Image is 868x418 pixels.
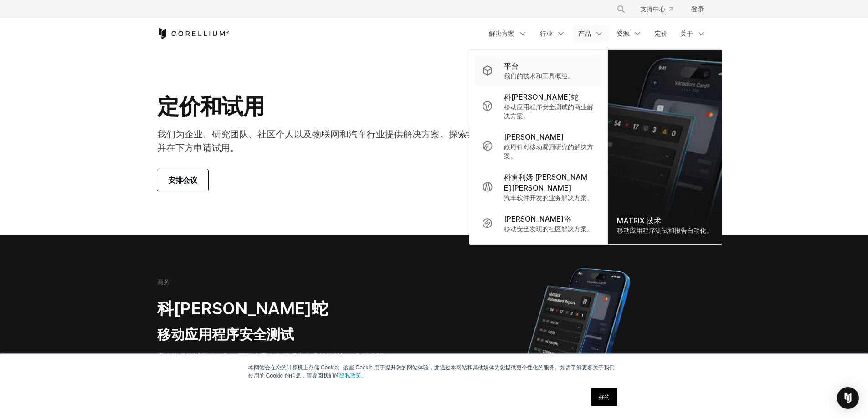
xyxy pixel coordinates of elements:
a: 隐私政策。 [339,373,367,379]
font: 资源 [616,30,629,37]
font: 移动应用程序测试和报告自动化。 [617,227,713,234]
div: Open Intercom Messenger [837,387,859,409]
a: 安排会议 [157,169,208,191]
a: 科[PERSON_NAME]蛇 移动应用程序安全测试的商业解决方案。 [475,86,602,126]
font: MATRIX 技术 [617,216,661,225]
div: 导航菜单 [606,1,711,17]
font: 定价和试用 [157,93,264,120]
font: 移动应用程序安全测试 [157,326,294,342]
font: 我们的技术和工具概述。 [504,72,574,80]
a: 科雷利姆之家 [157,28,230,39]
font: 政府针对移动漏洞研究的解决方案。 [504,143,593,160]
font: 我们为企业、研究团队、社区个人以及物联网和汽车行业提供解决方案。探索我们的产品并在下方申请试用。 [157,129,513,153]
font: 安排会议 [168,176,197,185]
font: 本网站会在您的计算机上存储 Cookie。这些 Cookie 用于提升您的网站体验，并通过本网站和其他媒体为您提供更个性化的服务。如需了解更多关于我们使用的 Cookie 的信息，请参阅我们的 [248,364,615,379]
font: [PERSON_NAME]洛 [504,214,571,223]
a: 好的 [591,388,617,406]
font: 汽车软件开发的业务解决方案。 [504,194,593,201]
font: 关于 [680,30,693,37]
font: 解决方案 [489,30,514,37]
font: 移动安全发现的社区解决方案。 [504,225,593,232]
button: 搜索 [613,1,629,17]
font: 支持中心 [640,5,666,13]
font: 产品 [578,30,591,37]
font: 登录 [691,5,704,13]
a: MATRIX 技术 移动应用程序测试和报告自动化。 [608,50,722,244]
font: 商务 [157,278,170,286]
font: 科[PERSON_NAME]蛇 [504,92,579,101]
font: 移动应用程序安全测试的商业解决方案。 [504,103,593,120]
font: [PERSON_NAME] [504,132,564,141]
a: 科雷利姆·[PERSON_NAME][PERSON_NAME] 汽车软件开发的业务解决方案。 [475,166,602,208]
font: 安全渗透测试和 AppSec 团队会喜欢自动报告生成的简单性，并结合强大的移动应用安全测试工具进行高级测试和补救。 [157,352,384,372]
a: [PERSON_NAME] 政府针对移动漏洞研究的解决方案。 [475,126,602,166]
font: 平台 [504,61,519,71]
font: 科雷利姆·[PERSON_NAME][PERSON_NAME] [504,172,587,192]
font: 定价 [655,30,668,37]
font: 好的 [599,394,610,400]
font: 行业 [540,30,553,37]
div: 导航菜单 [483,25,711,42]
font: 科[PERSON_NAME]蛇 [157,298,328,318]
img: Matrix_WebNav_1x [608,50,722,244]
a: [PERSON_NAME]洛 移动安全发现的社区解决方案。 [475,208,602,239]
a: 平台 我们的技术和工具概述。 [475,55,602,86]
